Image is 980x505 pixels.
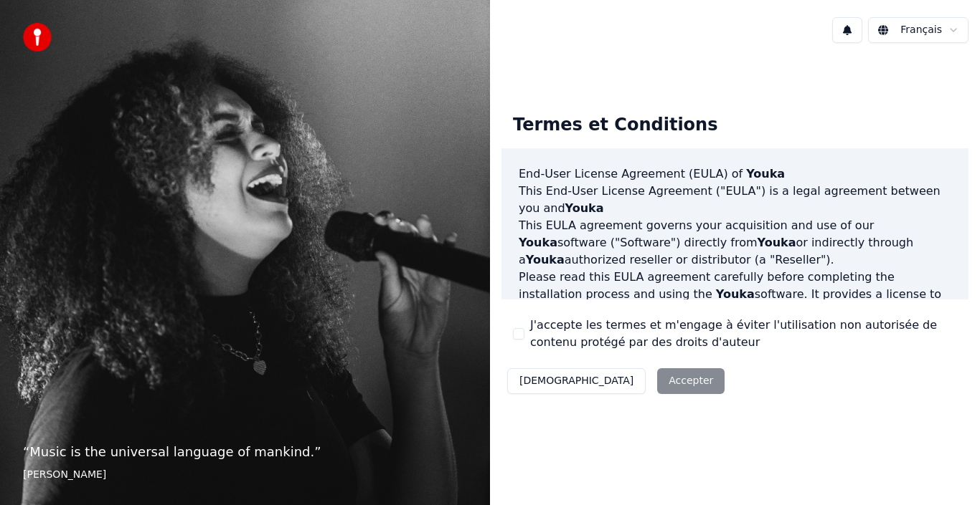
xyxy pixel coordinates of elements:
img: youka [23,23,52,52]
span: Youka [716,287,755,301]
h3: End-User License Agreement (EULA) of [519,165,951,183]
footer: [PERSON_NAME] [23,468,467,482]
span: Youka [519,236,557,249]
div: Termes et Conditions [501,102,729,148]
span: Youka [565,201,604,215]
label: J'accepte les termes et m'engage à éviter l'utilisation non autorisée de contenu protégé par des ... [530,317,957,351]
p: “ Music is the universal language of mankind. ” [23,442,467,462]
p: Please read this EULA agreement carefully before completing the installation process and using th... [519,269,951,337]
span: Youka [758,236,796,249]
p: This EULA agreement governs your acquisition and use of our software ("Software") directly from o... [519,217,951,269]
span: Youka [746,167,785,181]
button: [DEMOGRAPHIC_DATA] [507,368,646,394]
span: Youka [526,253,565,266]
p: This End-User License Agreement ("EULA") is a legal agreement between you and [519,183,951,217]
